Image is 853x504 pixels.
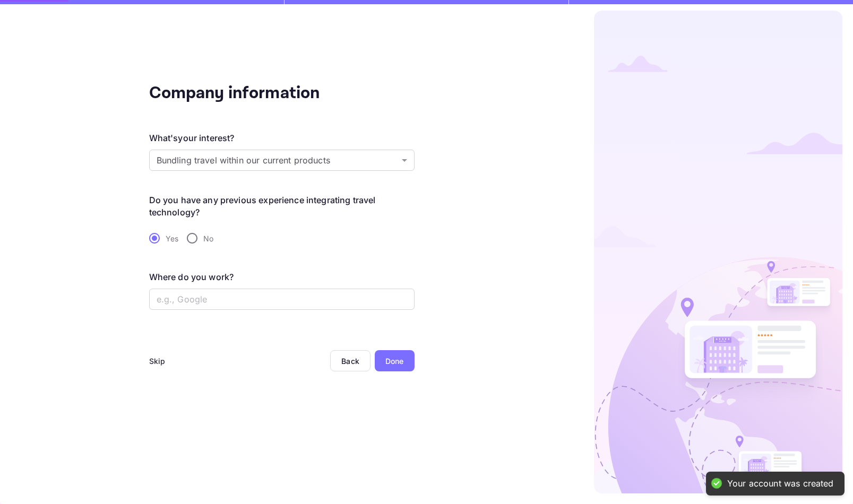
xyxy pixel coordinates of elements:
span: No [203,233,213,244]
span: Yes [166,233,178,244]
div: travel-experience [149,227,415,249]
div: Skip [149,355,166,367]
div: What's your interest? [149,132,235,144]
input: e.g., Google [149,289,415,310]
div: Where do you work? [149,271,234,283]
legend: Do you have any previous experience integrating travel technology? [149,194,415,219]
div: Company information [149,81,361,106]
div: Without label [149,150,415,171]
div: Your account was created [727,478,834,489]
div: Done [385,355,404,367]
div: Back [341,357,359,366]
img: logo [594,11,842,493]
